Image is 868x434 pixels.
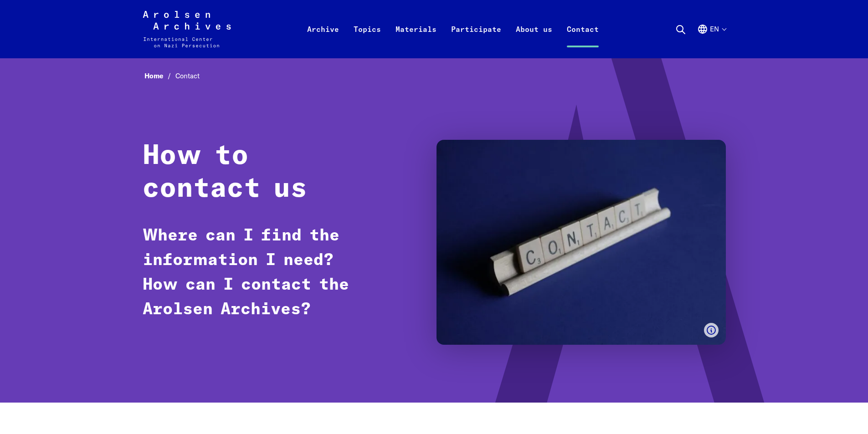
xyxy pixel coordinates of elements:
[300,11,606,47] nav: Primary
[346,22,388,58] a: Topics
[175,71,200,80] span: Contact
[697,24,726,56] button: English, language selection
[143,69,726,83] nav: Breadcrumb
[300,22,346,58] a: Archive
[388,22,444,58] a: Materials
[704,323,719,337] button: Show caption
[143,224,418,322] p: Where can I find the information I need? How can I contact the Arolsen Archives?
[144,71,175,80] a: Home
[560,22,606,58] a: Contact
[508,22,560,58] a: About us
[444,22,508,58] a: Participate
[143,143,307,203] strong: How to contact us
